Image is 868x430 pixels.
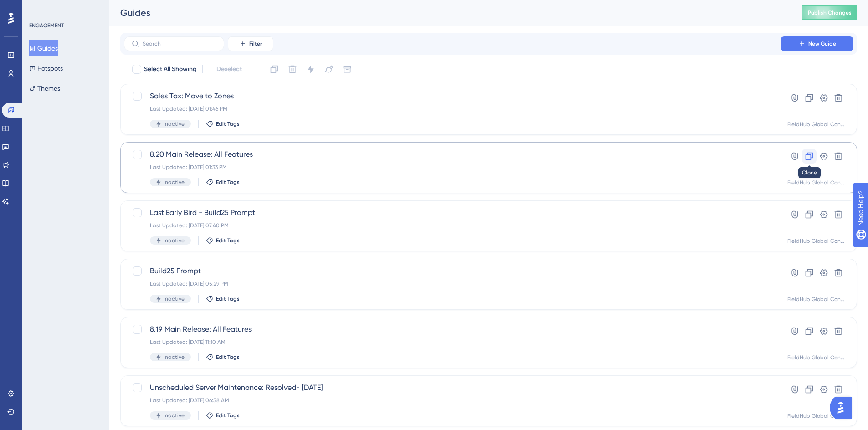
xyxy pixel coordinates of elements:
div: Last Updated: [DATE] 07:40 PM [150,222,755,229]
button: Hotspots [29,60,63,77]
span: Inactive [164,295,185,302]
span: Need Help? [21,2,57,13]
span: Filter [249,40,262,47]
span: Sales Tax: Move to Zones [150,91,755,102]
button: Edit Tags [206,295,240,302]
span: Edit Tags [216,179,240,186]
div: FieldHub Global Container [787,354,846,361]
span: Build25 Prompt [150,266,755,276]
span: Edit Tags [216,237,240,244]
div: FieldHub Global Container [787,121,846,128]
span: Edit Tags [216,295,240,302]
span: 8.20 Main Release: All Features [150,149,755,160]
span: Inactive [164,237,185,244]
button: Edit Tags [206,353,240,361]
button: Themes [29,80,60,97]
div: Last Updated: [DATE] 01:46 PM [150,105,755,113]
div: FieldHub Global Container [787,296,846,303]
span: Inactive [164,353,185,361]
div: Last Updated: [DATE] 11:10 AM [150,338,755,346]
button: Deselect [208,61,250,77]
span: Inactive [164,120,185,128]
div: Last Updated: [DATE] 05:29 PM [150,280,755,287]
button: Edit Tags [206,412,240,419]
div: Last Updated: [DATE] 06:58 AM [150,397,755,404]
div: ENGAGEMENT [29,22,64,29]
button: New Guide [781,36,853,51]
span: Inactive [164,179,185,186]
button: Edit Tags [206,179,240,186]
span: New Guide [808,40,836,47]
span: Deselect [216,64,242,75]
span: Unscheduled Server Maintenance: Resolved- [DATE] [150,382,755,393]
span: Inactive [164,412,185,419]
span: Publish Changes [808,9,852,16]
span: Edit Tags [216,353,240,361]
span: Select All Showing [144,64,197,75]
span: Edit Tags [216,412,240,419]
span: 8.19 Main Release: All Features [150,324,755,335]
div: FieldHub Global Container [787,237,846,245]
div: Guides [120,6,780,19]
input: Search [143,41,216,47]
div: FieldHub Global Container [787,179,846,186]
button: Edit Tags [206,120,240,128]
button: Edit Tags [206,237,240,244]
span: Edit Tags [216,120,240,128]
iframe: UserGuiding AI Assistant Launcher [830,394,857,421]
button: Filter [228,36,273,51]
div: Last Updated: [DATE] 01:33 PM [150,164,755,171]
button: Publish Changes [802,5,857,20]
span: Last Early Bird - Build25 Prompt [150,207,755,218]
div: FieldHub Global Container [787,412,846,420]
button: Guides [29,40,58,56]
